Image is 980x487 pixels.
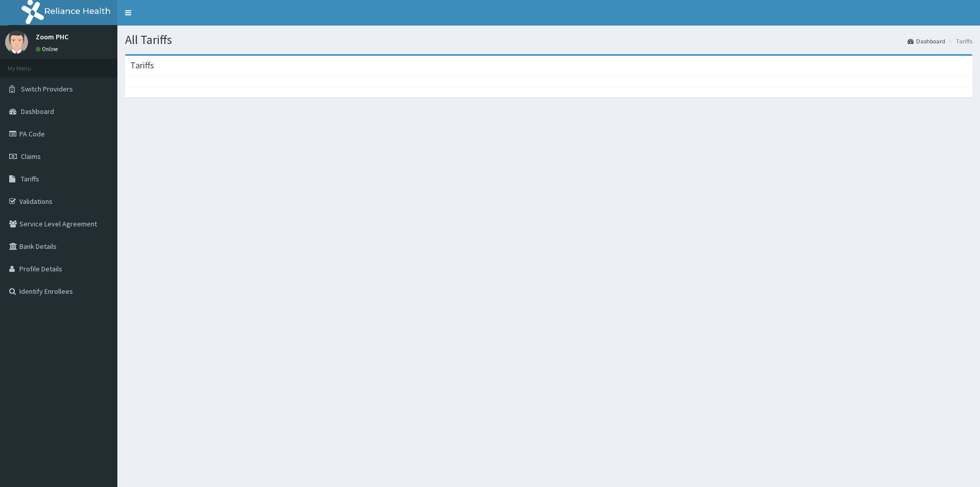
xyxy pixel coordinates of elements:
[21,152,41,161] span: Claims
[125,33,972,47] h1: All Tariffs
[908,37,945,45] a: Dashboard
[21,107,54,116] span: Dashboard
[5,31,28,54] img: User Image
[21,174,39,183] span: Tariffs
[130,61,154,70] h3: Tariffs
[21,84,73,94] span: Switch Providers
[946,37,972,45] li: Tariffs
[36,33,68,40] p: Zoom PHC
[36,45,60,53] a: Online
